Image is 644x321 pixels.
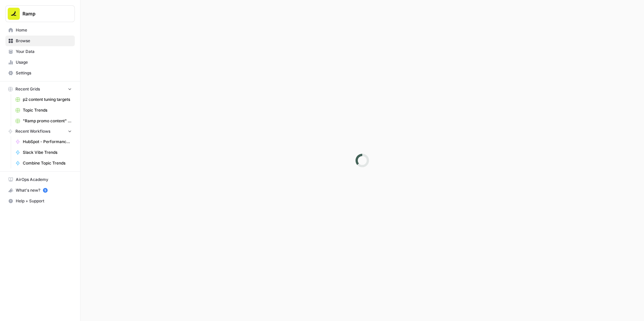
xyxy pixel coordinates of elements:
[12,136,75,147] a: HubSpot - Performance Tiering
[5,84,75,94] button: Recent Grids
[23,118,72,124] span: "Ramp promo content" generator -> Publish Sanity updates
[12,158,75,169] a: Combine Topic Trends
[16,59,72,65] span: Usage
[23,149,72,155] span: Slack Vibe Trends
[15,86,40,92] span: Recent Grids
[12,116,75,126] a: "Ramp promo content" generator -> Publish Sanity updates
[22,10,63,17] span: Ramp
[5,46,75,57] a: Your Data
[16,198,72,204] span: Help + Support
[15,128,50,134] span: Recent Workflows
[16,27,72,33] span: Home
[16,38,72,44] span: Browse
[5,174,75,185] a: AirOps Academy
[5,25,75,36] a: Home
[44,189,46,192] text: 5
[5,68,75,78] a: Settings
[6,185,74,195] div: What's new?
[23,139,72,145] span: HubSpot - Performance Tiering
[5,5,75,22] button: Workspace: Ramp
[12,94,75,105] a: p2 content tuning targets
[8,8,20,20] img: Ramp Logo
[5,196,75,206] button: Help + Support
[23,107,72,113] span: Topic Trends
[23,97,72,103] span: p2 content tuning targets
[5,57,75,68] a: Usage
[23,160,72,166] span: Combine Topic Trends
[5,185,75,196] button: What's new? 5
[12,147,75,158] a: Slack Vibe Trends
[12,105,75,116] a: Topic Trends
[16,49,72,55] span: Your Data
[16,177,72,183] span: AirOps Academy
[5,126,75,136] button: Recent Workflows
[16,70,72,76] span: Settings
[43,188,48,193] a: 5
[5,36,75,46] a: Browse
